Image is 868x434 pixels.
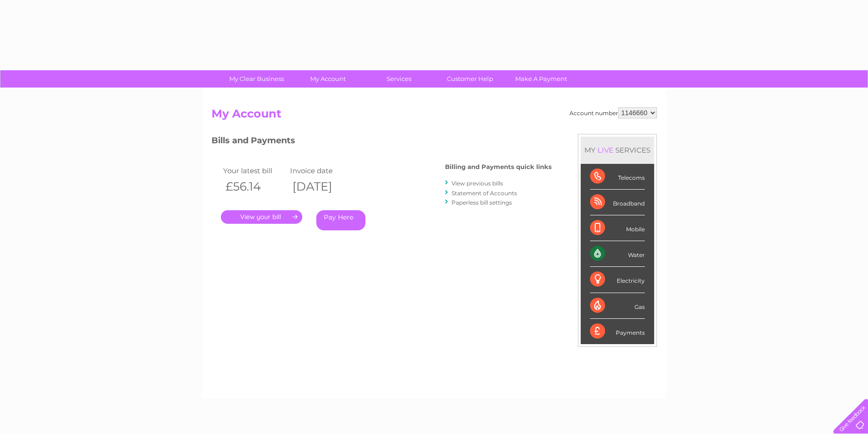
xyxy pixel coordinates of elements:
div: MY SERVICES [581,137,654,163]
div: Mobile [590,215,645,241]
div: LIVE [596,146,615,154]
h2: My Account [212,107,657,125]
div: Telecoms [590,164,645,190]
div: Water [590,241,645,267]
div: Gas [590,293,645,319]
th: [DATE] [288,177,355,196]
a: Pay Here [316,210,365,230]
div: Broadband [590,190,645,215]
a: View previous bills [452,180,503,187]
a: Paperless bill settings [452,199,512,206]
th: £56.14 [221,177,288,196]
td: Your latest bill [221,164,288,177]
div: Electricity [590,267,645,293]
a: . [221,210,302,224]
div: Account number [569,107,657,118]
h4: Billing and Payments quick links [445,163,552,170]
a: Customer Help [431,70,509,88]
a: My Clear Business [218,70,295,88]
a: Services [360,70,438,88]
div: Payments [590,319,645,344]
h3: Bills and Payments [212,134,552,150]
a: Make A Payment [503,70,580,88]
a: Statement of Accounts [452,190,517,197]
a: My Account [289,70,366,88]
td: Invoice date [288,164,355,177]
